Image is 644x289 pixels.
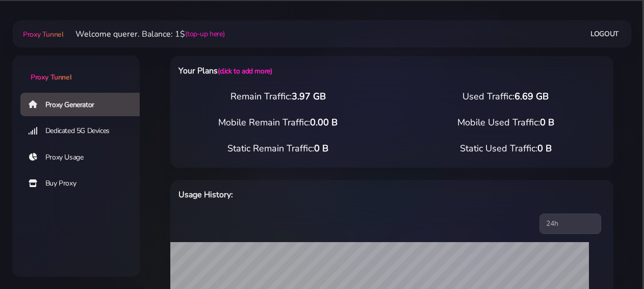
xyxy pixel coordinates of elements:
a: Buy Proxy [20,172,148,195]
a: Proxy Generator [20,93,148,116]
span: 0 B [540,116,554,128]
div: Mobile Used Traffic: [392,116,620,129]
div: Static Remain Traffic: [164,142,392,155]
h6: Your Plans [178,64,422,77]
li: Welcome querer. Balance: 1$ [63,28,224,40]
a: Dedicated 5G Devices [20,119,148,143]
a: (top-up here) [185,29,224,39]
span: 0 B [314,142,328,154]
div: Mobile Remain Traffic: [164,116,392,129]
div: Used Traffic: [392,90,620,103]
span: Proxy Tunnel [23,30,63,39]
iframe: Webchat Widget [585,230,631,276]
div: Static Used Traffic: [392,142,620,155]
span: 6.69 GB [514,90,549,102]
a: Proxy Tunnel [21,26,63,42]
div: Remain Traffic: [164,90,392,103]
span: 0.00 B [310,116,338,128]
a: Proxy Usage [20,146,148,169]
span: Proxy Tunnel [31,72,71,82]
span: 3.97 GB [292,90,326,102]
a: Logout [590,24,619,43]
a: Proxy Tunnel [12,56,140,83]
h6: Usage History: [178,188,422,201]
a: (click to add more) [218,66,272,76]
span: 0 B [537,142,552,154]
